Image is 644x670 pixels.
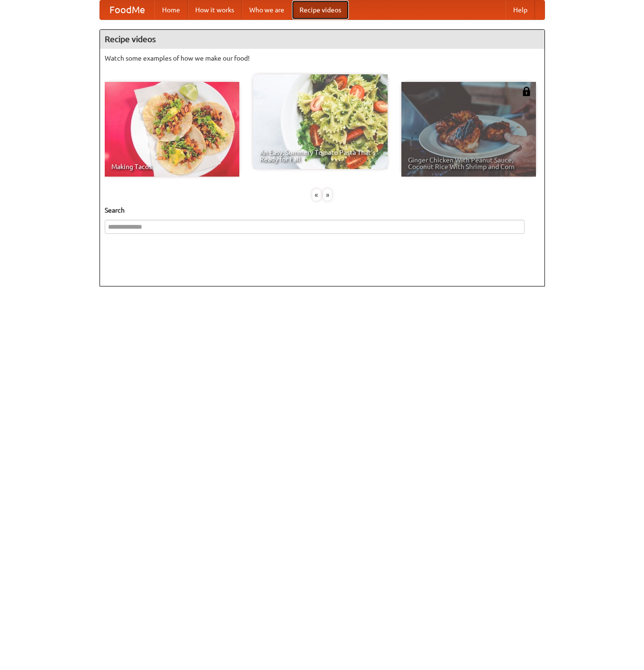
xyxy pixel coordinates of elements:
a: Recipe videos [292,0,349,19]
p: Watch some examples of how we make our food! [105,54,540,63]
a: An Easy, Summery Tomato Pasta That's Ready for Fall [253,74,388,169]
span: Making Tacos [111,163,233,170]
a: Home [154,0,188,19]
div: « [312,189,321,201]
a: Who we are [242,0,292,19]
a: Help [506,0,535,19]
img: 483408.png [522,87,531,96]
h5: Search [105,205,540,215]
h4: Recipe videos [100,30,544,49]
div: » [323,189,332,201]
a: How it works [188,0,242,19]
a: Making Tacos [105,82,239,177]
span: An Easy, Summery Tomato Pasta That's Ready for Fall [260,149,381,162]
a: FoodMe [100,0,154,19]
